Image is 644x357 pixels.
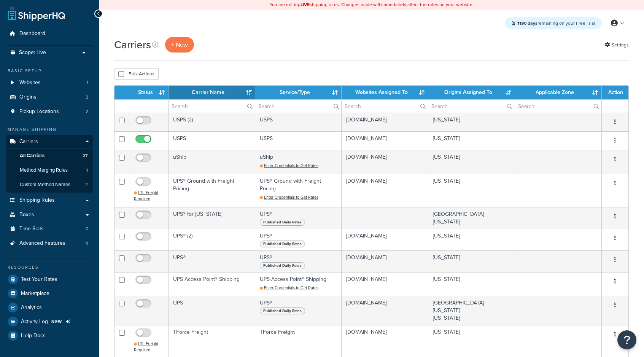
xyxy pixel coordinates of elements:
[6,301,93,314] a: Analytics
[6,68,93,74] div: Basic Setup
[260,219,305,226] span: Published Daily Rates
[255,174,342,207] td: UPS® Ground with Freight Pricing
[6,287,93,300] a: Marketplace
[6,178,93,192] li: Custom Method Names
[255,296,342,325] td: UPS®
[165,37,194,53] button: + New
[19,197,55,204] span: Shipping Rules
[428,272,515,296] td: [US_STATE]
[342,174,428,207] td: [DOMAIN_NAME]
[169,131,255,150] td: USPS
[260,194,318,200] a: Enter Credentials to Get Rates
[19,212,34,218] span: Boxes
[86,226,88,232] span: 0
[515,100,601,113] input: Search
[21,333,46,339] span: Help Docs
[6,315,93,328] li: Activity Log
[114,68,159,80] button: Bulk Actions
[85,182,88,188] span: 2
[86,167,88,174] span: 1
[19,80,41,86] span: Websites
[255,113,342,131] td: USPS
[169,174,255,207] td: UPS® Ground with Freight Pricing
[6,163,93,177] a: Method Merging Rules 1
[342,131,428,150] td: [DOMAIN_NAME]
[6,90,93,104] a: Origins 2
[260,262,305,269] span: Published Daily Rates
[342,86,428,99] th: Websites Assigned To: activate to sort column ascending
[428,207,515,229] td: [GEOGRAPHIC_DATA] [US_STATE]
[6,178,93,192] a: Custom Method Names 2
[6,264,93,271] div: Resources
[428,150,515,174] td: [US_STATE]
[6,76,93,90] a: Websites 1
[83,153,88,159] span: 27
[264,194,318,200] span: Enter Credentials to Get Rates
[6,27,93,41] li: Dashboard
[6,76,93,90] li: Websites
[169,229,255,250] td: UPS® (2)
[6,163,93,177] li: Method Merging Rules
[19,226,44,232] span: Time Slots
[169,272,255,296] td: UPS Access Point® Shipping
[255,100,342,113] input: Search
[169,296,255,325] td: UPS
[134,341,158,353] span: LTL Freight Required
[515,86,602,99] th: Applicable Zone: activate to sort column ascending
[6,193,93,207] a: Shipping Rules
[169,100,255,113] input: Search
[301,1,310,8] b: LIVE
[617,330,636,349] button: Open Resource Center
[21,290,49,297] span: Marketplace
[6,222,93,236] a: Time Slots 0
[6,105,93,119] li: Pickup Locations
[342,229,428,250] td: [DOMAIN_NAME]
[6,236,93,250] li: Advanced Features
[342,250,428,272] td: [DOMAIN_NAME]
[19,139,38,145] span: Carriers
[517,20,537,27] strong: 1190 days
[342,150,428,174] td: [DOMAIN_NAME]
[264,163,318,169] span: Enter Credentials to Get Rates
[6,236,93,250] a: Advanced Features 11
[428,174,515,207] td: [US_STATE]
[428,86,515,99] th: Origins Assigned To: activate to sort column ascending
[6,329,93,343] a: Help Docs
[87,80,88,86] span: 1
[255,229,342,250] td: UPS®
[602,86,628,99] th: Action
[428,296,515,325] td: [GEOGRAPHIC_DATA] [US_STATE] [US_STATE]
[6,90,93,104] li: Origins
[114,37,151,52] h1: Carriers
[6,126,93,133] div: Manage Shipping
[8,6,65,21] a: ShipperHQ Home
[6,149,93,163] a: All Carriers 27
[20,153,45,159] span: All Carriers
[169,207,255,229] td: UPS® for [US_STATE]
[21,276,57,283] span: Test Your Rates
[19,94,37,100] span: Origins
[255,86,342,99] th: Service/Type: activate to sort column ascending
[505,17,602,29] div: remaining on your Free Trial
[6,208,93,222] a: Boxes
[342,100,428,113] input: Search
[428,113,515,131] td: [US_STATE]
[260,285,318,291] a: Enter Credentials to Get Rates
[19,108,59,115] span: Pickup Locations
[20,182,70,188] span: Custom Method Names
[255,207,342,229] td: UPS®
[19,49,46,56] span: Scope: Live
[428,131,515,150] td: [US_STATE]
[605,40,629,50] a: Settings
[6,135,93,193] li: Carriers
[264,285,318,291] span: Enter Credentials to Get Rates
[260,163,318,169] a: Enter Credentials to Get Rates
[260,308,305,314] span: Published Daily Rates
[169,150,255,174] td: uShip
[6,135,93,149] a: Carriers
[255,150,342,174] td: uShip
[169,86,255,99] th: Carrier Name: activate to sort column ascending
